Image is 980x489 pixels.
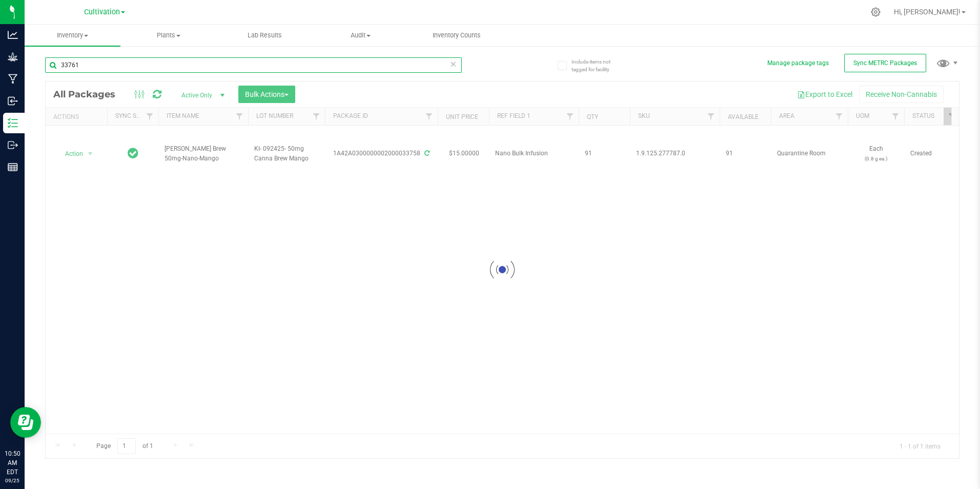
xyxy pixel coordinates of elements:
[84,8,120,16] span: Cultivation
[894,8,961,16] span: Hi, [PERSON_NAME]!
[313,31,408,40] span: Audit
[313,25,409,46] a: Audit
[869,7,882,17] div: Manage settings
[844,54,926,72] button: Sync METRC Packages
[8,118,18,128] inline-svg: Inventory
[571,58,623,73] span: Include items not tagged for facility
[5,449,20,477] p: 10:50 AM EDT
[8,162,18,172] inline-svg: Reports
[419,31,495,40] span: Inventory Counts
[120,25,216,46] a: Plants
[8,52,18,62] inline-svg: Grow
[234,31,296,40] span: Lab Results
[8,74,18,84] inline-svg: Manufacturing
[8,140,18,150] inline-svg: Outbound
[450,57,457,71] span: Clear
[10,407,41,438] iframe: Resource center
[25,25,120,46] a: Inventory
[121,31,216,40] span: Plants
[25,31,120,40] span: Inventory
[8,96,18,106] inline-svg: Inbound
[217,25,313,46] a: Lab Results
[45,57,462,73] input: Search Package ID, Item Name, SKU, Lot or Part Number...
[767,59,829,68] button: Manage package tags
[5,477,20,484] p: 09/25
[8,30,18,40] inline-svg: Analytics
[409,25,505,46] a: Inventory Counts
[853,59,917,67] span: Sync METRC Packages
